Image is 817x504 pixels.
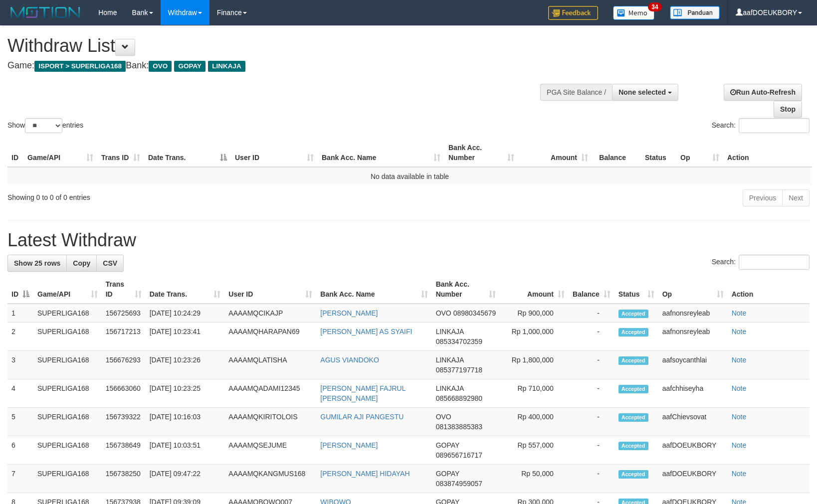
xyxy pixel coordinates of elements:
td: Rp 400,000 [500,408,569,436]
h1: Withdraw List [7,36,535,56]
a: CSV [96,255,124,272]
img: Feedback.jpg [548,6,598,20]
td: [DATE] 09:47:22 [146,465,225,493]
td: 156738649 [102,436,146,465]
span: Copy 085377197718 to clipboard [436,366,482,374]
input: Search: [739,118,810,133]
select: Showentries [25,118,62,133]
td: SUPERLIGA168 [33,304,102,323]
a: [PERSON_NAME] [320,441,378,449]
td: [DATE] 10:23:41 [146,323,225,351]
td: - [569,408,614,436]
th: Amount: activate to sort column ascending [518,139,592,167]
a: AGUS VIANDOKO [320,356,379,364]
div: Showing 0 to 0 of 0 entries [7,188,333,202]
th: Status: activate to sort column ascending [614,275,658,304]
td: 156738250 [102,465,146,493]
a: [PERSON_NAME] AS SYAIFI [320,328,412,336]
h1: Latest Withdraw [7,230,810,250]
th: Amount: activate to sort column ascending [500,275,569,304]
th: Bank Acc. Name: activate to sort column ascending [318,139,444,167]
td: - [569,379,614,408]
td: AAAAMQSEJUME [224,436,316,465]
span: LINKAJA [208,61,245,72]
a: [PERSON_NAME] [320,309,378,317]
span: Accepted [618,385,648,393]
span: Accepted [618,356,648,365]
td: aafDOEUKBORY [658,465,728,493]
th: Status [641,139,676,167]
th: Op: activate to sort column ascending [676,139,723,167]
td: 5 [7,408,33,436]
span: OVO [149,61,172,72]
a: Next [782,189,810,206]
td: 6 [7,436,33,465]
a: Note [732,413,747,421]
td: No data available in table [7,167,812,185]
span: Show 25 rows [14,259,60,267]
td: - [569,465,614,493]
a: Note [732,441,747,449]
th: Game/API: activate to sort column ascending [23,139,97,167]
td: Rp 1,800,000 [500,351,569,379]
td: Rp 1,000,000 [500,323,569,351]
td: AAAAMQADAMI12345 [224,379,316,408]
span: GOPAY [174,61,205,72]
h4: Game: Bank: [7,61,535,71]
span: ISPORT > SUPERLIGA168 [34,61,126,72]
label: Show entries [7,118,83,133]
span: OVO [436,413,451,421]
td: - [569,304,614,323]
span: 34 [648,2,661,11]
span: Accepted [618,413,648,422]
td: SUPERLIGA168 [33,408,102,436]
td: - [569,351,614,379]
th: Trans ID: activate to sort column ascending [97,139,144,167]
span: CSV [103,259,117,267]
span: Copy 081383885383 to clipboard [436,423,482,431]
th: Balance [592,139,641,167]
a: Note [732,384,747,392]
td: aafchhiseyha [658,379,728,408]
span: LINKAJA [436,356,464,364]
span: GOPAY [436,441,459,449]
td: AAAAMQLATISHA [224,351,316,379]
img: Button%20Memo.svg [613,6,655,20]
td: Rp 900,000 [500,304,569,323]
a: Copy [66,255,97,272]
a: Note [732,309,747,317]
td: Rp 50,000 [500,465,569,493]
th: ID: activate to sort column descending [7,275,33,304]
td: SUPERLIGA168 [33,323,102,351]
td: SUPERLIGA168 [33,379,102,408]
th: Game/API: activate to sort column ascending [33,275,102,304]
th: Bank Acc. Name: activate to sort column ascending [316,275,431,304]
td: 2 [7,323,33,351]
td: Rp 557,000 [500,436,569,465]
a: Run Auto-Refresh [724,84,802,101]
button: None selected [612,84,678,101]
td: AAAAMQHARAPAN69 [224,323,316,351]
span: Copy 085334702359 to clipboard [436,337,482,345]
td: 156717213 [102,323,146,351]
th: Bank Acc. Number: activate to sort column ascending [432,275,500,304]
th: Trans ID: activate to sort column ascending [102,275,146,304]
td: 156663060 [102,379,146,408]
a: Note [732,328,747,336]
td: [DATE] 10:03:51 [146,436,225,465]
a: Note [732,356,747,364]
td: AAAAMQKANGMUS168 [224,465,316,493]
td: 3 [7,351,33,379]
th: User ID: activate to sort column ascending [224,275,316,304]
td: AAAAMQCIKAJP [224,304,316,323]
th: Op: activate to sort column ascending [658,275,728,304]
td: - [569,323,614,351]
th: ID [7,139,23,167]
td: aafDOEUKBORY [658,436,728,465]
span: Accepted [618,470,648,479]
td: aafnonsreyleab [658,304,728,323]
span: Copy 085668892980 to clipboard [436,394,482,402]
th: User ID: activate to sort column ascending [231,139,318,167]
td: 156676293 [102,351,146,379]
td: 156739322 [102,408,146,436]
